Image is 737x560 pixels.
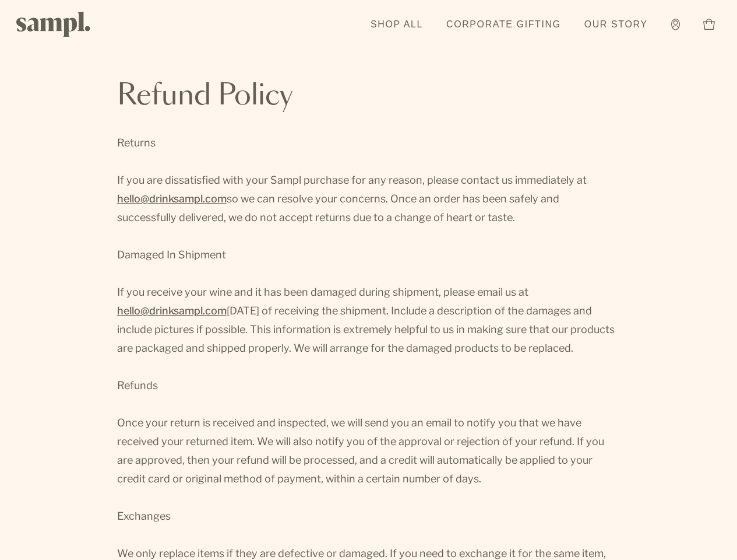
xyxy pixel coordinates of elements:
span: so we can resolve your concerns. Once an order has been safely and successfully delivered, we do ... [117,192,559,223]
span: Damaged In Shipment [117,249,226,261]
span: [DATE] of receiving the shipment. Include a description of the damages and include pictures if po... [117,304,615,354]
img: Sampl logo [16,12,91,37]
span: If you are dissatisfied with your Sampl purchase for any reason, please contact us immediately at [117,174,587,186]
a: Corporate Gifting [440,12,567,37]
h1: Refund Policy [117,82,620,110]
span: If you receive your wine and it has been damaged during shipment, please email us at [117,286,528,298]
span: Exchanges [117,510,171,522]
a: Shop All [365,12,429,37]
a: hello@drinksampl.com [117,190,227,208]
a: Our Story [579,12,654,37]
span: Once your return is received and inspected, we will send you an email to notify you that we have ... [117,416,604,485]
span: Refunds [117,379,158,391]
a: hello@drinksampl.com [117,302,227,320]
span: Returns [117,136,156,149]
